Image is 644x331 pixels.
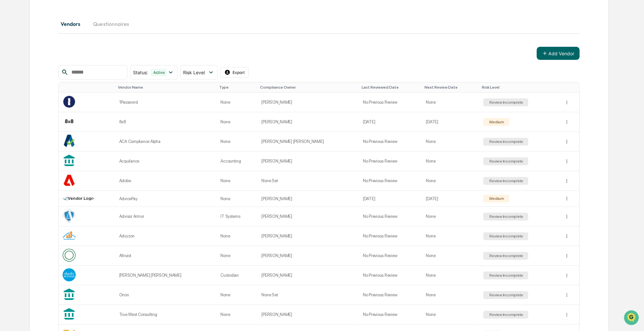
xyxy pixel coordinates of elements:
[7,50,18,61] img: 1746055101610-c473b297-6a78-478c-a979-82029cc54cd1
[119,253,213,258] div: Altruist
[111,52,119,60] button: Start new chat
[119,159,213,164] div: Acquilance
[217,171,257,191] td: None
[220,67,249,78] button: Export
[29,50,107,56] div: Start new chat
[422,93,479,112] td: None
[63,115,76,128] img: Vendor Logo
[359,305,422,324] td: No Previous Review
[217,132,257,151] td: None
[359,207,422,226] td: No Previous Review
[482,85,558,90] div: Toggle SortBy
[7,13,119,24] p: How can we help?
[119,214,213,219] div: Advisor Armor
[63,134,76,148] img: Vendor Logo
[118,85,214,90] div: Toggle SortBy
[217,285,257,305] td: None
[422,171,479,191] td: None
[488,139,523,144] div: Review Incomplete
[257,266,359,285] td: [PERSON_NAME]
[359,285,422,305] td: No Previous Review
[7,72,44,78] div: Past conversations
[422,285,479,305] td: None
[565,85,577,90] div: Toggle SortBy
[63,95,76,108] img: Vendor Logo
[422,266,479,285] td: None
[58,16,88,32] button: Vendors
[257,112,359,132] td: [PERSON_NAME]
[422,191,479,207] td: [DATE]
[20,89,53,94] span: [PERSON_NAME]
[257,171,359,191] td: None Set
[257,132,359,151] td: [PERSON_NAME] [PERSON_NAME]
[151,69,167,76] div: Active
[63,268,76,281] img: Vendor Logo
[257,285,359,305] td: None Set
[119,139,213,144] div: ACA Compliance Alpha
[119,292,213,297] div: Orion
[7,82,17,93] img: Sigrid Alegria
[488,120,504,124] div: Medium
[425,85,477,90] div: Toggle SortBy
[88,16,134,32] button: Questionnaires
[119,178,213,183] div: Adobe
[537,47,579,60] button: Add Vendor
[217,93,257,112] td: None
[359,226,422,246] td: No Previous Review
[217,305,257,324] td: None
[488,293,523,297] div: Review Incomplete
[64,85,112,90] div: Toggle SortBy
[488,159,523,164] div: Review Incomplete
[217,266,257,285] td: Custodian
[422,132,479,151] td: None
[54,116,81,122] span: Attestations
[488,214,523,219] div: Review Incomplete
[422,112,479,132] td: [DATE]
[359,93,422,112] td: No Previous Review
[4,126,44,137] a: 🔎Data Lookup
[488,179,523,183] div: Review Incomplete
[4,113,45,125] a: 🖐️Preclearance
[257,207,359,226] td: [PERSON_NAME]
[217,226,257,246] td: None
[359,132,422,151] td: No Previous Review
[488,234,523,238] div: Review Incomplete
[7,116,12,122] div: 🖐️
[422,226,479,246] td: None
[359,112,422,132] td: [DATE]
[102,71,119,79] button: See all
[183,70,205,75] span: Risk Level
[13,116,42,122] span: Preclearance
[63,174,76,187] img: Vendor Logo
[260,85,356,90] div: Toggle SortBy
[257,191,359,207] td: [PERSON_NAME]
[422,305,479,324] td: None
[13,128,41,135] span: Data Lookup
[65,144,79,149] span: Pylon
[219,85,255,90] div: Toggle SortBy
[217,191,257,207] td: None
[63,229,76,242] img: Vendor Logo
[488,100,523,105] div: Review Incomplete
[257,226,359,246] td: [PERSON_NAME]
[119,196,213,201] div: AdvicePay
[488,273,523,278] div: Review Incomplete
[257,305,359,324] td: [PERSON_NAME]
[58,89,71,94] span: [DATE]
[488,196,504,201] div: Medium
[63,209,76,222] img: Vendor Logo
[119,273,213,278] div: [PERSON_NAME] [PERSON_NAME]
[422,207,479,226] td: None
[58,16,579,32] div: secondary tabs example
[63,249,76,262] img: Vendor Logo
[45,113,84,125] a: 🗄️Attestations
[488,253,523,258] div: Review Incomplete
[217,207,257,226] td: IT Systems
[119,234,213,238] div: Advyzon
[217,112,257,132] td: None
[54,89,57,94] span: •
[359,246,422,266] td: No Previous Review
[362,85,419,90] div: Toggle SortBy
